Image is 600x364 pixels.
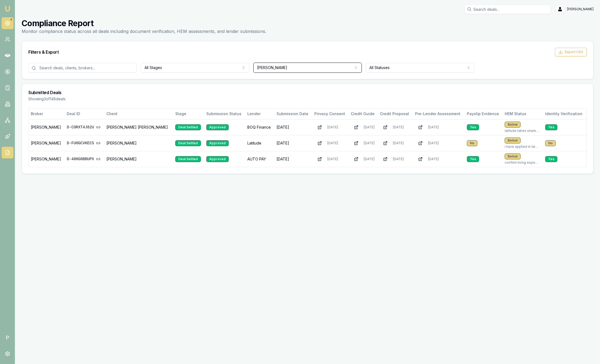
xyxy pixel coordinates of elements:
th: Submission Status [204,108,245,119]
th: Lender [245,108,274,119]
div: No [467,140,477,146]
span: [DATE] [393,157,404,161]
span: [DATE] [364,125,375,129]
td: BOQ Finance [245,119,274,135]
div: Yes [545,124,557,130]
th: Credit Proposal [378,108,413,119]
span: [PERSON_NAME] [567,7,594,11]
div: i have applied in latutute they take shared liivng expenses . [505,145,539,149]
h1: Compliance Report [22,18,594,28]
div: Below [505,138,521,143]
th: Payslip Evidence [465,108,503,119]
span: [DATE] [393,125,404,129]
span: [DATE] [327,125,338,129]
div: Approved [206,124,229,130]
a: D-CORXT4J82U [67,125,102,130]
span: [DATE] [428,141,439,145]
input: Search deals [464,4,551,14]
div: Yes [467,124,479,130]
th: Client [104,108,173,119]
div: Below [505,153,521,159]
td: [PERSON_NAME] [29,119,65,135]
th: Pre-Lender Assessment [413,108,465,119]
span: [DATE] [428,125,439,129]
div: Yes [467,156,479,162]
div: No [545,140,556,146]
th: Stage [173,108,204,119]
th: Identity Verification [543,108,586,119]
td: [PERSON_NAME] [29,151,65,167]
td: AUTO PAY [245,151,274,167]
span: [DATE] [364,141,375,145]
span: [DATE] [393,141,404,145]
div: latitude takes shared expenses.. this her own share .. thats why its below bench mark [505,129,539,133]
button: Export CSV [555,48,587,56]
th: Broker [29,108,65,119]
td: [DATE] [274,119,312,135]
th: Credit Guide [349,108,378,119]
th: Privacy Consent [312,108,349,119]
div: Deal Settled [175,140,201,146]
th: Deal ID [65,108,104,119]
input: Search deals, clients, brokers... [28,63,137,73]
h3: Submitted Deals [28,90,587,95]
td: [PERSON_NAME] [104,151,173,167]
span: [DATE] [327,141,338,145]
td: [PERSON_NAME] [29,135,65,151]
span: [DATE] [428,157,439,161]
div: Approved [206,140,229,146]
td: Latitude [245,135,274,151]
span: [DATE] [327,157,338,161]
th: Submission Date [274,108,312,119]
span: P [2,332,14,344]
span: [DATE] [364,157,375,161]
a: D-FU0GCVKECS [67,140,102,146]
td: [PERSON_NAME] [PERSON_NAME] [104,119,173,135]
td: [DATE] [274,151,312,167]
span: Filters & Export [28,50,59,54]
div: Below [505,122,521,128]
p: Monitor compliance status across all deals including document verification, HEM assessments, and ... [22,28,594,35]
a: D-400G0BBUPX [67,156,102,162]
img: emu-icon-u.png [4,5,11,12]
div: Showing 3 of 148 deals [28,96,587,102]
div: Deal Settled [175,124,201,130]
div: Yes [545,156,557,162]
td: [DATE] [274,135,312,151]
div: confirm living expenses are correct because autopay takes shared living expense by declaring part... [505,160,539,165]
div: Deal Settled [175,156,201,162]
div: Approved [206,156,229,162]
th: HEM Status [503,108,543,119]
td: [PERSON_NAME] [104,135,173,151]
